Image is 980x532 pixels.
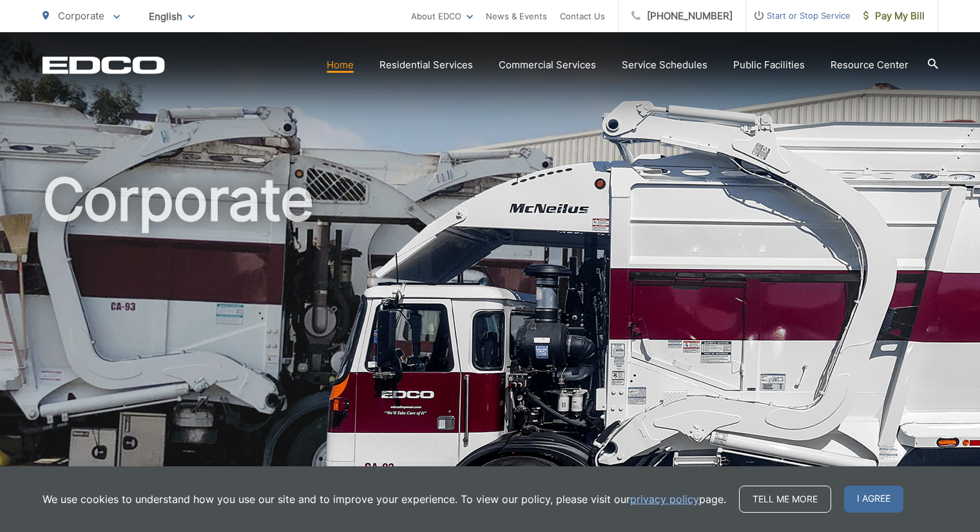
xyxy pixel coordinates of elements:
a: Home [327,57,354,73]
a: Public Facilities [733,57,805,73]
a: Contact Us [560,8,605,24]
a: News & Events [486,8,547,24]
a: Residential Services [380,57,473,73]
span: English [139,5,204,28]
a: EDCD logo. Return to the homepage. [43,56,165,74]
p: We use cookies to understand how you use our site and to improve your experience. To view our pol... [43,491,726,507]
span: Corporate [58,10,104,22]
a: Service Schedules [622,57,707,73]
span: Pay My Bill [863,8,925,24]
span: I agree [844,486,903,513]
a: privacy policy [630,491,699,507]
a: About EDCO [411,8,473,24]
a: Tell me more [739,486,831,513]
a: Commercial Services [499,57,596,73]
a: Resource Center [831,57,908,73]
